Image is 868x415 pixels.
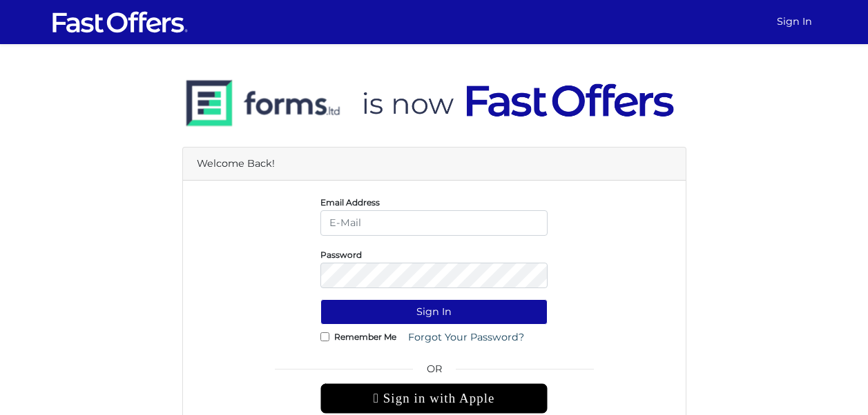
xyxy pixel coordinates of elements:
[320,383,548,414] div: Sign in with Apple
[183,148,686,181] div: Welcome Back!
[320,361,548,383] span: OR
[399,325,533,350] a: Forgot Your Password?
[320,253,362,256] label: Password
[334,335,396,338] label: Remember Me
[771,8,818,35] a: Sign In
[320,201,380,204] label: Email Address
[320,210,548,236] input: E-Mail
[320,299,548,325] button: Sign In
